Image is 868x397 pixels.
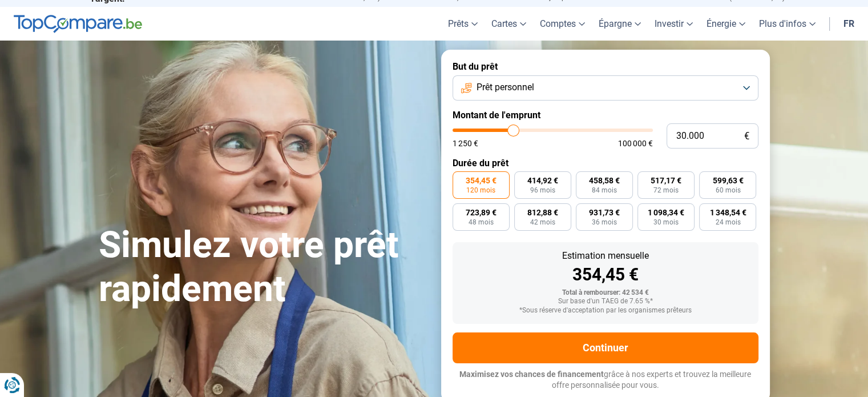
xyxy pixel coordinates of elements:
[466,177,496,185] span: 354,45 €
[530,187,555,194] span: 96 mois
[744,131,749,141] span: €
[466,187,495,194] span: 120 mois
[837,7,861,41] a: fr
[453,75,758,101] button: Prêt personnel
[527,208,558,216] span: 812,88 €
[648,208,684,216] span: 1 098,34 €
[653,219,679,226] span: 30 mois
[592,219,617,226] span: 36 mois
[485,7,533,41] a: Cartes
[592,7,648,41] a: Épargne
[527,177,558,185] span: 414,92 €
[715,219,740,226] span: 24 mois
[589,208,620,216] span: 931,73 €
[592,187,617,194] span: 84 mois
[441,7,485,41] a: Prêts
[462,266,749,283] div: 354,45 €
[648,7,700,41] a: Investir
[533,7,592,41] a: Comptes
[477,81,534,94] span: Prêt personnel
[462,251,749,260] div: Estimation mensuelle
[715,187,740,194] span: 60 mois
[453,110,758,121] label: Montant de l'emprunt
[530,219,555,226] span: 42 mois
[453,61,758,72] label: But du prêt
[99,223,427,311] h1: Simulez votre prêt rapidement
[459,370,604,379] span: Maximisez vos chances de financement
[709,208,746,216] span: 1 348,54 €
[752,7,822,41] a: Plus d'infos
[653,187,679,194] span: 72 mois
[453,369,758,391] p: grâce à nos experts et trouvez la meilleure offre personnalisée pour vous.
[712,177,743,185] span: 599,63 €
[453,158,758,169] label: Durée du prêt
[14,15,142,33] img: TopCompare
[453,332,758,363] button: Continuer
[462,298,749,306] div: Sur base d'un TAEG de 7.65 %*
[466,208,496,216] span: 723,89 €
[651,177,681,185] span: 517,17 €
[700,7,752,41] a: Énergie
[462,307,749,315] div: *Sous réserve d'acceptation par les organismes prêteurs
[618,139,653,147] span: 100 000 €
[589,177,620,185] span: 458,58 €
[469,219,494,226] span: 48 mois
[453,139,478,147] span: 1 250 €
[462,289,749,297] div: Total à rembourser: 42 534 €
